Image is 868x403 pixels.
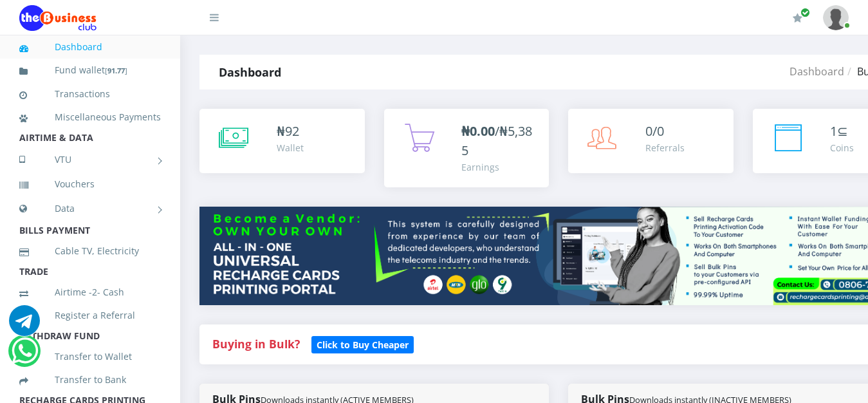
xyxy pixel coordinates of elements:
[19,192,161,225] a: Data
[384,109,549,187] a: ₦0.00/₦5,385 Earnings
[800,8,810,17] span: Renew/Upgrade Subscription
[830,141,854,155] div: Coins
[219,64,281,80] strong: Dashboard
[277,141,304,155] div: Wallet
[19,342,161,371] a: Transfer to Wallet
[107,66,125,75] b: 91.77
[461,122,495,140] b: ₦0.00
[19,79,161,109] a: Transactions
[830,122,854,141] div: ⊆
[19,32,161,62] a: Dashboard
[212,336,300,351] strong: Buying in Bulk?
[461,160,537,174] div: Earnings
[830,122,837,140] span: 1
[105,66,127,75] small: [ ]
[19,236,161,266] a: Cable TV, Electricity
[793,13,802,23] i: Renew/Upgrade Subscription
[19,301,161,330] a: Register a Referral
[19,55,161,86] a: Fund wallet[91.77]
[568,109,734,173] a: 0/0 Referrals
[645,122,664,140] span: 0/0
[12,345,38,366] a: Chat for support
[199,109,365,173] a: ₦92 Wallet
[823,5,849,30] img: User
[19,365,161,395] a: Transfer to Bank
[317,339,409,351] b: Click to Buy Cheaper
[19,277,161,307] a: Airtime -2- Cash
[9,315,40,336] a: Chat for support
[285,122,299,140] span: 92
[461,122,532,159] span: /₦5,385
[19,5,97,31] img: Logo
[277,122,304,141] div: ₦
[19,102,161,132] a: Miscellaneous Payments
[19,169,161,199] a: Vouchers
[19,144,161,176] a: VTU
[311,336,414,351] a: Click to Buy Cheaper
[790,64,844,79] a: Dashboard
[645,141,685,155] div: Referrals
